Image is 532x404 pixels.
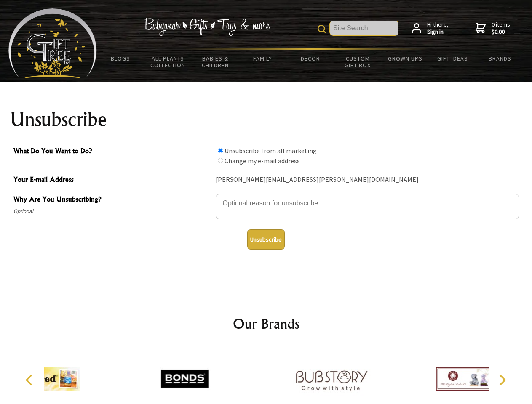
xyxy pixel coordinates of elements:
button: Previous [21,371,40,389]
span: Your E-mail Address [13,174,211,186]
span: Optional [13,206,211,216]
label: Unsubscribe from all marketing [225,146,317,155]
a: Family [239,50,287,67]
a: Brands [476,50,524,67]
a: Decor [286,50,334,67]
strong: Sign in [427,28,449,36]
input: What Do You Want to Do? [218,158,223,163]
input: What Do You Want to Do? [218,148,223,153]
span: 0 items [492,21,510,36]
a: Custom Gift Box [334,50,382,74]
a: All Plants Collection [144,50,192,74]
span: What Do You Want to Do? [13,146,211,158]
a: 0 items$0.00 [476,21,510,36]
a: BLOGS [97,50,144,67]
img: Babywear - Gifts - Toys & more [144,18,270,36]
textarea: Why Are You Unsubscribing? [216,194,519,219]
strong: $0.00 [492,28,510,36]
a: Gift Ideas [429,50,476,67]
a: Grown Ups [381,50,429,67]
img: Babyware - Gifts - Toys and more... [8,8,97,78]
input: Site Search [330,21,398,35]
a: Babies & Children [192,50,239,74]
button: Unsubscribe [247,229,285,250]
label: Change my e-mail address [225,157,300,165]
span: Hi there, [427,21,449,36]
a: Hi there,Sign in [412,21,449,36]
img: product search [318,25,326,33]
span: Why Are You Unsubscribing? [13,194,211,206]
div: [PERSON_NAME][EMAIL_ADDRESS][PERSON_NAME][DOMAIN_NAME] [216,173,519,186]
h2: Our Brands [17,314,516,334]
button: Next [493,371,511,389]
h1: Unsubscribe [10,109,522,130]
